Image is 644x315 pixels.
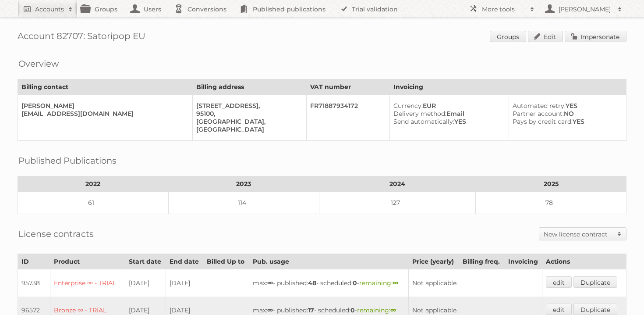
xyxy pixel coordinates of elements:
[125,269,166,297] td: [DATE]
[203,254,249,269] th: Billed Up to
[308,306,314,314] strong: 17
[393,279,398,287] strong: ∞
[513,118,573,125] span: Pays by credit card:
[513,102,619,110] div: YES
[393,110,501,118] div: Email
[357,306,396,314] span: remaining:
[546,304,572,315] a: edit
[50,254,125,269] th: Product
[513,118,619,125] div: YES
[359,279,398,287] span: remaining:
[409,269,542,297] td: Not applicable.
[18,176,169,192] th: 2022
[542,254,626,269] th: Actions
[393,102,501,110] div: EUR
[573,304,617,315] a: Duplicate
[18,254,50,269] th: ID
[125,254,166,269] th: Start date
[21,110,185,118] div: [EMAIL_ADDRESS][DOMAIN_NAME]
[513,102,566,110] span: Automated retry:
[476,192,626,214] td: 78
[267,306,273,314] strong: ∞
[565,31,626,42] a: Impersonate
[249,269,409,297] td: max: - published: - scheduled: -
[306,95,389,141] td: FR71887934172
[528,31,563,42] a: Edit
[319,176,475,192] th: 2024
[18,79,193,95] th: Billing contact
[482,5,526,14] h2: More tools
[308,279,316,287] strong: 48
[35,5,64,14] h2: Accounts
[390,306,396,314] strong: ∞
[350,306,355,314] strong: 0
[18,31,626,44] h1: Account 82707: Satoripop EU
[18,227,94,240] h2: License contracts
[166,254,203,269] th: End date
[166,269,203,297] td: [DATE]
[539,228,626,240] a: New license contract
[476,176,626,192] th: 2025
[513,110,564,118] span: Partner account:
[390,79,626,95] th: Invoicing
[306,79,389,95] th: VAT number
[193,79,307,95] th: Billing address
[459,254,504,269] th: Billing freq.
[393,118,501,125] div: YES
[573,276,617,288] a: Duplicate
[319,192,475,214] td: 127
[196,118,299,125] div: [GEOGRAPHIC_DATA],
[393,102,423,110] span: Currency:
[196,102,299,110] div: [STREET_ADDRESS],
[196,125,299,133] div: [GEOGRAPHIC_DATA]
[513,110,619,118] div: NO
[196,110,299,118] div: 95100,
[393,110,446,118] span: Delivery method:
[544,230,613,239] h2: New license contract
[546,276,572,288] a: edit
[249,254,409,269] th: Pub. usage
[490,31,526,42] a: Groups
[18,57,59,70] h2: Overview
[267,279,273,287] strong: ∞
[21,102,185,110] div: [PERSON_NAME]
[168,176,319,192] th: 2023
[18,154,117,167] h2: Published Publications
[18,269,50,297] td: 95738
[168,192,319,214] td: 114
[50,269,125,297] td: Enterprise ∞ - TRIAL
[504,254,542,269] th: Invoicing
[409,254,459,269] th: Price (yearly)
[393,118,454,125] span: Send automatically:
[613,228,626,240] span: Toggle
[18,192,169,214] td: 61
[556,5,613,14] h2: [PERSON_NAME]
[353,279,357,287] strong: 0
